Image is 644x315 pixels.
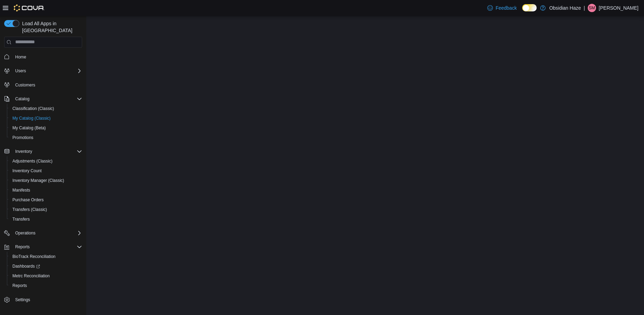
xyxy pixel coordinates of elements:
[15,54,26,60] span: Home
[12,81,82,89] span: Customers
[12,273,50,279] span: Metrc Reconciliation
[10,176,67,185] a: Inventory Manager (Classic)
[10,215,32,223] a: Transfers
[12,95,82,103] span: Catalog
[485,1,519,15] a: Feedback
[12,53,29,61] a: Home
[10,215,82,223] span: Transfers
[588,4,596,12] div: Soledad Muro
[15,68,26,74] span: Users
[12,147,35,156] button: Inventory
[496,4,517,11] span: Feedback
[12,67,29,75] button: Users
[12,95,32,103] button: Catalog
[15,82,35,88] span: Customers
[10,186,33,194] a: Manifests
[12,67,82,75] span: Users
[7,166,85,176] button: Inventory Count
[12,283,27,288] span: Reports
[7,195,85,205] button: Purchase Orders
[10,104,82,113] span: Classification (Classic)
[7,205,85,214] button: Transfers (Classic)
[10,133,36,142] a: Promotions
[10,114,82,122] span: My Catalog (Classic)
[15,96,29,102] span: Catalog
[549,4,581,12] p: Obsidian Haze
[10,124,82,132] span: My Catalog (Beta)
[19,20,82,34] span: Load All Apps in [GEOGRAPHIC_DATA]
[12,135,33,140] span: Promotions
[1,52,85,62] button: Home
[12,216,30,222] span: Transfers
[10,124,49,132] a: My Catalog (Beta)
[10,281,82,290] span: Reports
[15,297,30,303] span: Settings
[10,167,45,175] a: Inventory Count
[12,81,38,89] a: Customers
[7,261,85,271] a: Dashboards
[15,149,32,154] span: Inventory
[12,296,33,304] a: Settings
[10,252,58,261] a: BioTrack Reconciliation
[12,115,51,121] span: My Catalog (Classic)
[12,263,40,269] span: Dashboards
[7,281,85,290] button: Reports
[10,157,55,165] a: Adjustments (Classic)
[12,197,44,203] span: Purchase Orders
[10,252,82,261] span: BioTrack Reconciliation
[10,114,53,122] a: My Catalog (Classic)
[12,207,47,212] span: Transfers (Classic)
[10,272,52,280] a: Metrc Reconciliation
[1,295,85,305] button: Settings
[7,104,85,113] button: Classification (Classic)
[12,187,30,193] span: Manifests
[7,176,85,185] button: Inventory Manager (Classic)
[7,133,85,142] button: Promotions
[10,104,57,113] a: Classification (Classic)
[14,4,45,11] img: Cova
[10,157,82,165] span: Adjustments (Classic)
[10,262,43,270] a: Dashboards
[589,4,595,12] span: SM
[10,205,82,214] span: Transfers (Classic)
[1,66,85,76] button: Users
[7,271,85,281] button: Metrc Reconciliation
[12,106,54,111] span: Classification (Classic)
[12,53,82,61] span: Home
[12,229,38,237] button: Operations
[10,167,82,175] span: Inventory Count
[12,158,52,164] span: Adjustments (Classic)
[1,228,85,238] button: Operations
[7,113,85,123] button: My Catalog (Classic)
[12,254,56,259] span: BioTrack Reconciliation
[10,176,82,185] span: Inventory Manager (Classic)
[12,229,82,237] span: Operations
[1,242,85,252] button: Reports
[10,186,82,194] span: Manifests
[12,168,42,174] span: Inventory Count
[1,94,85,104] button: Catalog
[10,133,82,142] span: Promotions
[7,156,85,166] button: Adjustments (Classic)
[1,80,85,90] button: Customers
[584,4,585,12] p: |
[7,214,85,224] button: Transfers
[7,252,85,261] button: BioTrack Reconciliation
[10,281,30,290] a: Reports
[12,295,82,304] span: Settings
[599,4,638,12] p: [PERSON_NAME]
[10,262,82,270] span: Dashboards
[12,125,46,131] span: My Catalog (Beta)
[7,123,85,133] button: My Catalog (Beta)
[15,244,30,250] span: Reports
[12,243,32,251] button: Reports
[10,196,47,204] a: Purchase Orders
[12,147,82,156] span: Inventory
[10,196,82,204] span: Purchase Orders
[12,243,82,251] span: Reports
[12,178,64,183] span: Inventory Manager (Classic)
[7,185,85,195] button: Manifests
[10,272,82,280] span: Metrc Reconciliation
[1,147,85,156] button: Inventory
